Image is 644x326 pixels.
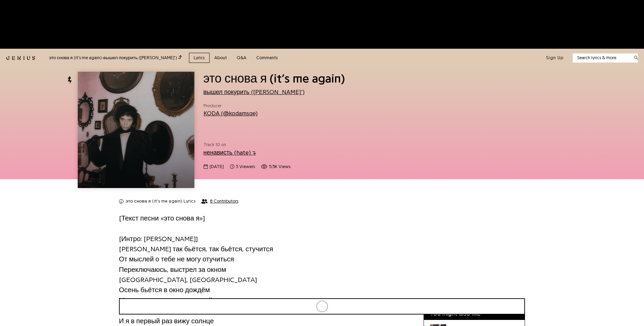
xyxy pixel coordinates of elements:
h2: это снова я (it’s me again) Lyrics [126,198,195,204]
button: Sign Up [546,55,564,61]
a: Q&A [232,53,252,63]
a: Comments [252,53,283,63]
span: это снова я (it’s me again) [204,72,345,85]
a: Lyrics [189,53,210,63]
button: 8 Contributors [201,199,238,204]
span: 5,545 views [261,163,290,170]
a: About [210,53,232,63]
span: Producer [204,102,258,109]
img: Cover art for это снова я (it’s me again) by вышел покурить (vyshel pokurit') [78,72,194,188]
span: 3 viewers [236,163,255,170]
span: 3 viewers [230,163,255,170]
a: вышел покурить ([PERSON_NAME]’) [204,89,305,95]
a: KODA (@kodamsqe) [204,110,258,116]
span: 8 Contributors [210,199,238,204]
span: [DATE] [210,163,224,170]
a: ненависть (hate) [204,149,256,156]
div: это снова я (it’s me again) - вышел покурить ([PERSON_NAME]') [49,54,182,62]
input: Search lyrics & more [573,54,630,61]
span: 5.5K views [269,163,290,170]
span: Track 10 on [204,141,415,148]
